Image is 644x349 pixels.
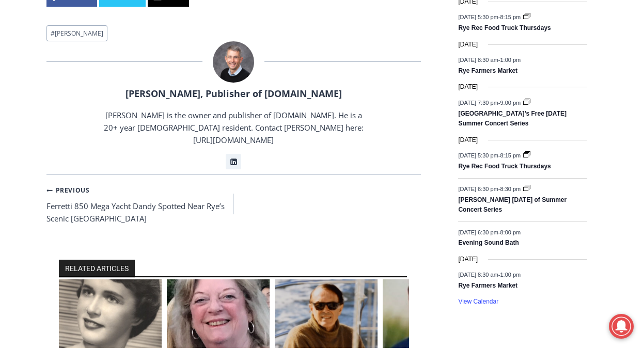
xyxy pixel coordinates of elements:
a: Rye Farmers Market [458,67,517,75]
span: [DATE] 8:30 am [458,57,498,63]
span: 8:30 pm [500,185,521,192]
time: - [458,152,522,158]
a: View Calendar [458,298,498,306]
a: [PERSON_NAME] [DATE] of Summer Concert Series [458,196,567,214]
nav: Posts [46,183,421,225]
time: - [458,185,522,192]
span: 8:15 pm [500,13,521,20]
time: - [458,99,522,105]
a: Evening Sound Bath [458,239,519,247]
time: - [458,13,522,20]
span: # [51,29,55,38]
time: - [458,229,521,235]
span: [DATE] 7:30 pm [458,99,498,105]
time: [DATE] [458,82,478,92]
span: [DATE] 6:30 pm [458,185,498,192]
small: Previous [46,185,90,195]
img: Obituary - Lila J. Trado [59,279,162,348]
p: [PERSON_NAME] is the owner and publisher of [DOMAIN_NAME]. He is a 20+ year [DEMOGRAPHIC_DATA] re... [102,109,365,146]
a: Rye Farmers Market [458,282,517,290]
time: - [458,272,521,278]
img: Obituary - Kathleen M. Cusano [167,279,270,348]
a: Rye Rec Food Truck Thursdays [458,24,551,33]
span: [DATE] 6:30 pm [458,229,498,235]
span: 1:00 pm [500,57,521,63]
span: 1:00 pm [500,272,521,278]
h2: RELATED ARTICLES [59,260,135,277]
img: Obituary - Dr. Allan Inglis [275,279,378,348]
a: Rye Rec Food Truck Thursdays [458,163,551,171]
time: [DATE] [458,135,478,145]
img: Obituary - Robert John Ein-2 [383,279,485,348]
span: 9:00 pm [500,99,521,105]
span: [DATE] 5:30 pm [458,152,498,158]
time: [DATE] [458,40,478,50]
a: #[PERSON_NAME] [46,25,107,41]
a: [GEOGRAPHIC_DATA]’s Free [DATE] Summer Concert Series [458,110,567,128]
span: 8:15 pm [500,152,521,158]
a: [PERSON_NAME], Publisher of [DOMAIN_NAME] [125,87,342,100]
span: [DATE] 5:30 pm [458,13,498,20]
time: - [458,57,521,63]
a: PreviousFerretti 850 Mega Yacht Dandy Spotted Near Rye’s Scenic [GEOGRAPHIC_DATA] [46,183,234,225]
span: 8:00 pm [500,229,521,235]
span: [DATE] 8:30 am [458,272,498,278]
time: [DATE] [458,255,478,264]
